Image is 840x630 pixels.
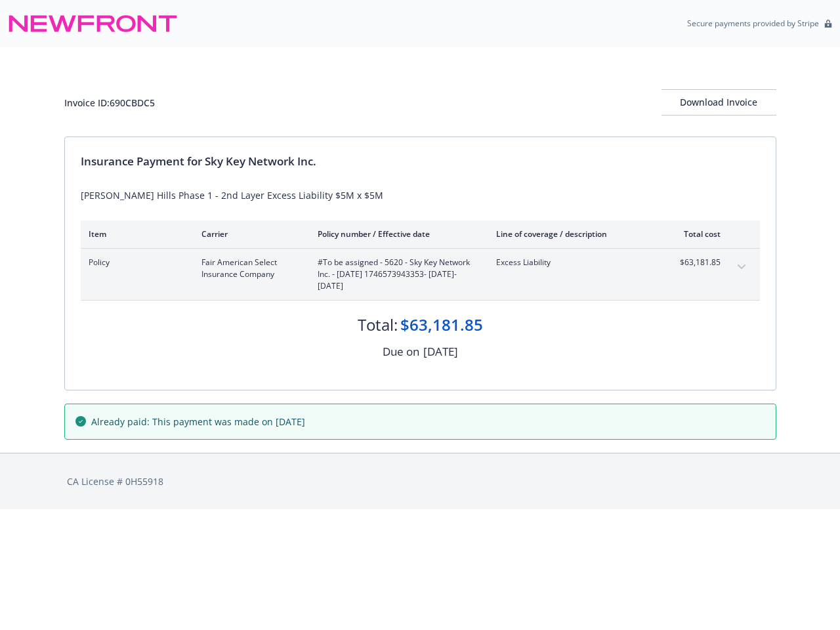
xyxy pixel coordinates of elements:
[81,249,760,300] div: PolicyFair American Select Insurance Company#To be assigned - 5620 - Sky Key Network Inc. - [DATE...
[496,257,650,268] span: Excess Liability
[671,228,721,240] div: Total cost
[383,343,419,360] div: Due on
[91,415,305,429] span: Already paid: This payment was made on [DATE]
[661,89,776,115] button: Download Invoice
[201,257,297,280] span: Fair American Select Insurance Company
[89,228,180,240] div: Item
[81,188,760,202] div: [PERSON_NAME] Hills Phase 1 - 2nd Layer Excess Liability $5M x $5M
[400,314,483,336] div: $63,181.85
[89,257,180,268] span: Policy
[731,257,752,278] button: expand content
[687,18,819,29] p: Secure payments provided by Stripe
[423,343,458,360] div: [DATE]
[661,90,776,115] div: Download Invoice
[64,96,155,110] div: Invoice ID: 690CBDC5
[81,153,760,170] div: Insurance Payment for Sky Key Network Inc.
[671,257,721,268] span: $63,181.85
[201,228,297,240] div: Carrier
[318,228,475,240] div: Policy number / Effective date
[358,314,398,336] div: Total:
[67,474,774,488] div: CA License # 0H55918
[318,257,475,292] span: #To be assigned - 5620 - Sky Key Network Inc. - [DATE] 1746573943353 - [DATE]-[DATE]
[496,228,650,240] div: Line of coverage / description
